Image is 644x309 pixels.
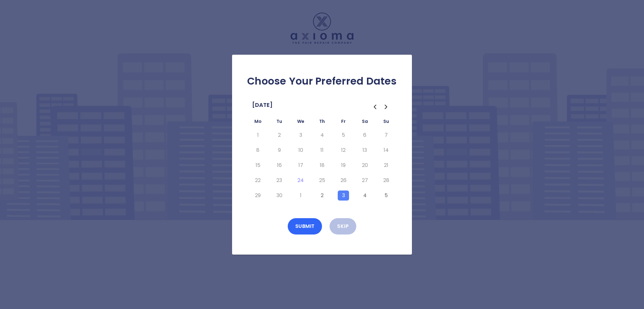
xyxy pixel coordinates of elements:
button: Friday, September 12th, 2025 [338,145,349,155]
button: Go to the Previous Month [369,101,380,113]
h2: Choose Your Preferred Dates [242,75,402,87]
button: Wednesday, September 3rd, 2025 [295,130,306,140]
button: Thursday, September 18th, 2025 [316,160,328,170]
button: Tuesday, September 9th, 2025 [274,145,285,155]
span: [DATE] [252,100,273,110]
th: Friday [333,118,354,128]
th: Monday [247,118,269,128]
button: Thursday, September 25th, 2025 [316,175,328,185]
button: Thursday, October 2nd, 2025 [316,190,328,201]
button: Sunday, September 7th, 2025 [380,130,392,140]
button: Monday, September 1st, 2025 [252,130,264,140]
button: Friday, September 19th, 2025 [338,160,349,170]
button: Saturday, September 20th, 2025 [359,160,370,170]
button: Tuesday, September 16th, 2025 [274,160,285,170]
button: Thursday, September 4th, 2025 [316,130,328,140]
button: Sunday, September 14th, 2025 [380,145,392,155]
button: Monday, September 22nd, 2025 [252,175,264,185]
button: Monday, September 8th, 2025 [252,145,264,155]
button: Thursday, September 11th, 2025 [316,145,328,155]
button: Today, Wednesday, September 24th, 2025 [295,175,306,185]
button: Monday, September 15th, 2025 [252,160,264,170]
img: Logo [291,13,353,44]
button: Wednesday, September 10th, 2025 [295,145,306,155]
table: September 2025 [247,118,397,203]
th: Saturday [354,118,375,128]
button: Wednesday, September 17th, 2025 [295,160,306,170]
th: Wednesday [290,118,311,128]
button: Go to the Next Month [380,101,392,113]
button: Monday, September 29th, 2025 [252,190,264,201]
button: Saturday, September 13th, 2025 [359,145,370,155]
button: Tuesday, September 30th, 2025 [274,190,285,201]
th: Tuesday [269,118,290,128]
button: Sunday, October 5th, 2025 [380,190,392,201]
th: Sunday [375,118,397,128]
button: Submit [288,218,322,235]
button: Friday, September 26th, 2025 [338,175,349,185]
button: Skip [330,218,356,235]
button: Tuesday, September 23rd, 2025 [274,175,285,185]
button: Saturday, September 6th, 2025 [359,130,370,140]
button: Sunday, September 28th, 2025 [380,175,392,185]
button: Wednesday, October 1st, 2025 [295,190,306,201]
button: Sunday, September 21st, 2025 [380,160,392,170]
button: Friday, October 3rd, 2025, selected [338,190,349,201]
button: Friday, September 5th, 2025 [338,130,349,140]
button: Saturday, October 4th, 2025 [359,190,370,201]
button: Tuesday, September 2nd, 2025 [274,130,285,140]
th: Thursday [311,118,333,128]
button: Saturday, September 27th, 2025 [359,175,370,185]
